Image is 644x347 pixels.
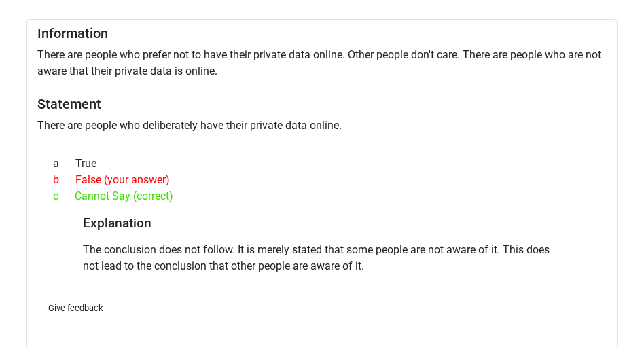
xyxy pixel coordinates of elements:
[37,96,607,112] h5: Statement
[53,172,75,188] span: b
[43,172,601,188] div: False (your answer)
[83,242,561,274] p: The conclusion does not follow. It is merely stated that some people are not aware of it. This do...
[53,156,75,172] span: a
[83,215,561,231] h4: Explanation
[53,188,75,204] span: c
[48,303,103,313] span: Give feedback
[43,188,601,204] div: Cannot Say (correct)
[43,156,601,172] div: True
[37,25,607,41] h5: Information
